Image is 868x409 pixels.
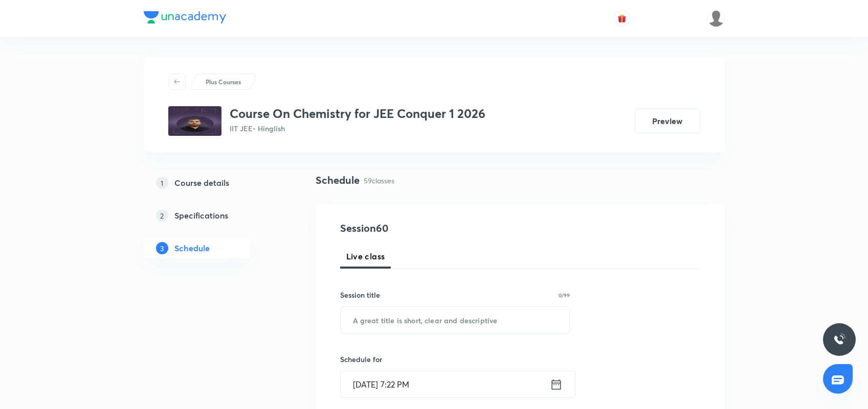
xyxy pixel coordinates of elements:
[174,209,228,222] h5: Specifications
[174,177,229,189] h5: Course details
[617,14,627,23] img: avatar
[833,333,845,346] img: ttu
[144,173,283,193] a: 1Course details
[206,77,241,86] p: Plus Courses
[156,209,168,222] p: 2
[340,221,527,236] h4: Session 60
[707,10,725,27] img: Bhuwan Singh
[614,10,630,27] button: avatar
[230,106,485,121] h3: Course On Chemistry for JEE Conquer 1 2026
[364,175,394,186] p: 59 classes
[174,242,210,254] h5: Schedule
[341,307,570,333] input: A great title is short, clear and descriptive
[346,250,385,262] span: Live class
[144,205,283,226] a: 2Specifications
[144,11,226,26] a: Company Logo
[144,11,226,23] img: Company Logo
[559,293,570,298] p: 0/99
[340,354,570,365] h6: Schedule for
[340,290,380,300] h6: Session title
[168,106,221,136] img: efe288a59410458cac6122c60a172225.jpg
[316,173,360,188] h4: Schedule
[156,177,168,189] p: 1
[635,109,700,133] button: Preview
[156,242,168,254] p: 3
[230,123,485,134] p: IIT JEE • Hinglish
